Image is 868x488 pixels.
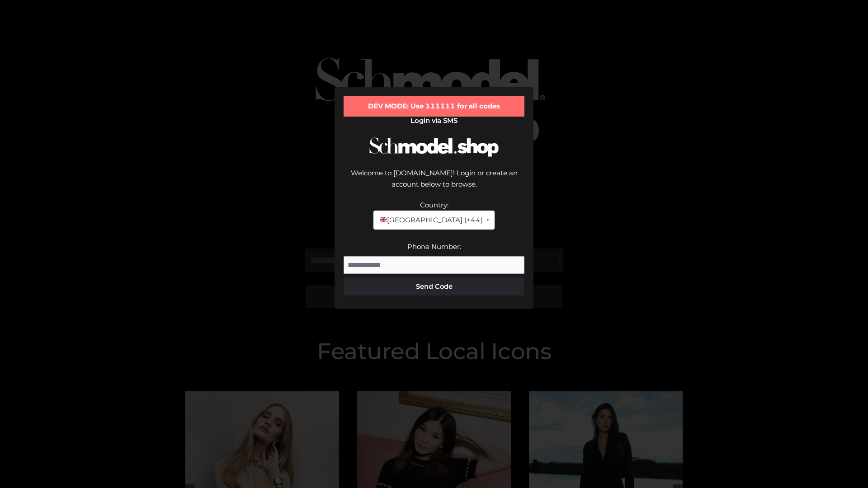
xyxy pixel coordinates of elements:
label: Phone Number: [407,242,461,251]
h2: Login via SMS [344,117,524,125]
div: DEV MODE: Use 111111 for all codes [344,96,524,117]
button: Send Code [344,277,524,296]
img: Schmodel Logo [366,129,502,165]
img: 🇬🇧 [380,216,387,223]
div: Welcome to [DOMAIN_NAME]! Login or create an account below to browse. [344,167,524,199]
span: [GEOGRAPHIC_DATA] (+44) [379,214,482,226]
label: Country: [420,201,448,209]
